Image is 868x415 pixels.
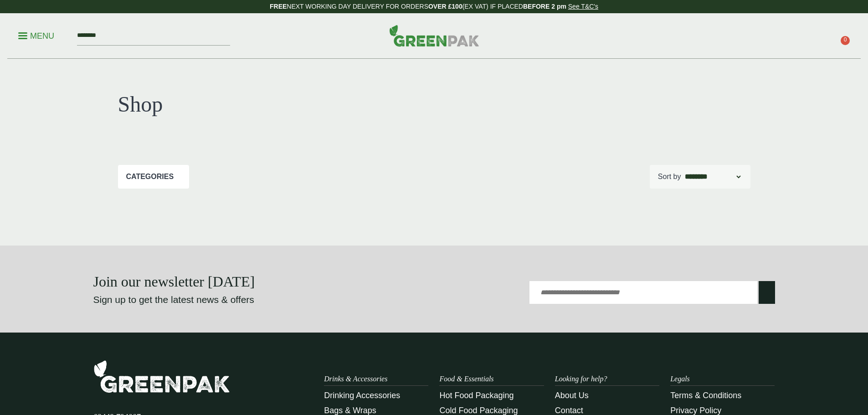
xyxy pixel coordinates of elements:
[523,3,566,10] strong: BEFORE 2 pm
[93,360,230,393] img: GreenPak Supplies
[658,171,681,182] p: Sort by
[670,406,721,415] a: Privacy Policy
[683,171,742,182] select: Shop order
[555,391,589,400] a: About Us
[93,292,400,307] p: Sign up to get the latest news & offers
[568,3,598,10] a: See T&C's
[428,3,462,10] strong: OVER £100
[439,391,514,400] a: Hot Food Packaging
[439,406,518,415] a: Cold Food Packaging
[18,31,54,41] p: Menu
[389,25,479,46] img: GreenPak Supplies
[324,406,376,415] a: Bags & Wraps
[670,391,741,400] a: Terms & Conditions
[126,171,174,182] p: Categories
[841,36,850,45] span: 0
[555,406,583,415] a: Contact
[324,391,400,400] a: Drinking Accessories
[270,3,287,10] strong: FREE
[93,273,255,290] strong: Join our newsletter [DATE]
[118,91,434,118] h1: Shop
[18,31,54,40] a: Menu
